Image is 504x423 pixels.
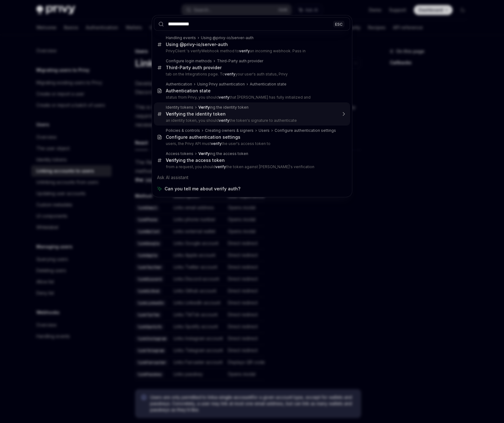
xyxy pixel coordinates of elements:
div: Authentication state [166,88,211,94]
div: Authentication [166,82,192,87]
p: users, the Privy API must the user's access token to [166,141,337,146]
p: tab on the Integrations page. To your user's auth status, Privy [166,72,337,77]
b: Verify [166,111,179,116]
span: Can you tell me about verify auth? [165,186,240,192]
div: Using @privy-io/server-auth [201,35,254,40]
div: Configure authentication settings [275,128,336,133]
div: Configure authentication settings [166,134,240,140]
b: verify [211,141,222,146]
div: ing the identity token [166,111,226,117]
b: verify [225,72,235,76]
b: verify [239,49,250,53]
div: ing the identity token [198,105,249,110]
b: verify [215,164,226,169]
p: PrivyClient 's verifyWebhook method to an incoming webhook. Pass in [166,49,337,54]
div: Policies & controls [166,128,200,133]
b: Verify [198,105,210,110]
b: Verify [198,151,210,156]
div: Ask AI assistant [154,172,350,183]
p: status from Privy, you should that [PERSON_NAME] has fully initialized and [166,95,337,100]
div: ing the access token [198,151,248,156]
div: Authentication state [250,82,286,87]
div: Handling events [166,35,196,40]
b: verify [219,118,229,123]
b: Verify [166,157,179,163]
div: Access tokens [166,151,193,156]
div: Identity tokens [166,105,193,110]
div: Creating owners & signers [205,128,254,133]
div: Third-Party auth provider [217,59,263,64]
div: Configure login methods [166,59,212,64]
div: Using @privy-io/server-auth [166,42,228,47]
p: from a request, you should the token against [PERSON_NAME]'s verification [166,164,337,169]
div: ing the access token [166,157,225,163]
p: an identity token, you should the token's signature to authenticate [166,118,337,123]
div: Using Privy authentication [197,82,245,87]
b: verify [219,95,229,100]
div: ESC [333,21,344,27]
div: Users [259,128,270,133]
div: Third-Party auth provider [166,65,222,70]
